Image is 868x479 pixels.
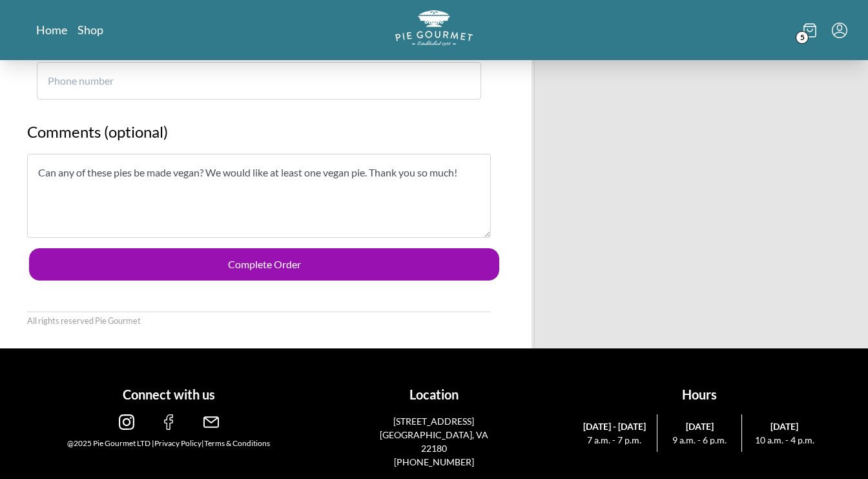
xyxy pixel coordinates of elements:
input: Phone number [37,62,481,100]
a: Privacy Policy [154,438,201,448]
p: [STREET_ADDRESS] [370,414,497,428]
span: [DATE] - [DATE] [577,420,652,433]
a: instagram [119,420,134,432]
h1: Hours [572,385,827,404]
a: Terms & Conditions [204,438,270,448]
a: [STREET_ADDRESS][GEOGRAPHIC_DATA], VA 22180 [370,414,497,455]
a: email [203,420,219,432]
button: Menu [832,23,847,38]
p: [GEOGRAPHIC_DATA], VA 22180 [370,428,497,455]
li: All rights reserved Pie Gourmet [27,315,141,327]
span: [DATE] [663,420,737,433]
span: 9 a.m. - 6 p.m. [663,433,737,447]
img: instagram [119,414,134,430]
a: Home [36,22,67,37]
span: 10 a.m. - 4 p.m. [747,433,821,447]
img: facebook [161,414,176,430]
textarea: Can any of these pies be made vegan? We would like at least one vegan pie. Thank you so much! [27,154,491,238]
span: 5 [796,31,809,44]
h1: Connect with us [41,385,296,404]
img: email [203,414,219,430]
a: Shop [77,22,103,37]
a: Logo [395,10,473,50]
button: Complete Order [29,248,499,281]
span: [DATE] [747,420,821,433]
h2: Comments (optional) [27,120,491,154]
a: facebook [161,420,176,432]
h1: Location [307,385,562,404]
span: 7 a.m. - 7 p.m. [577,433,652,447]
img: logo [395,10,473,46]
div: @2025 Pie Gourmet LTD | | [41,438,296,449]
a: [PHONE_NUMBER] [394,456,474,467]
